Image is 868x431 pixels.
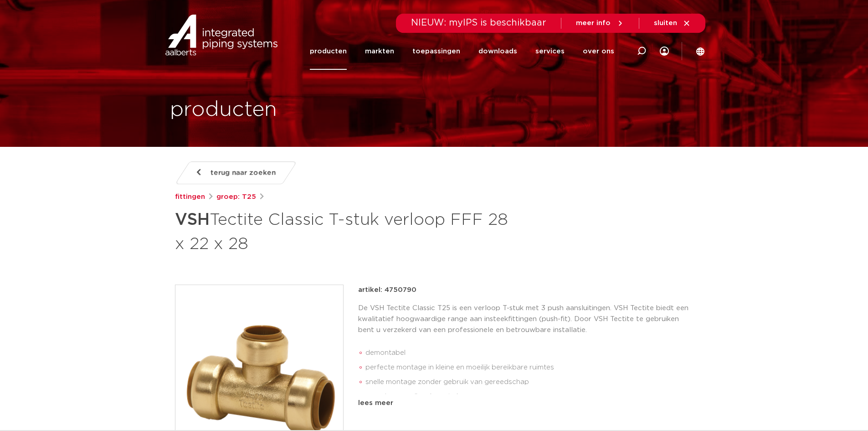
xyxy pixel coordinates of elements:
[310,33,614,70] nav: Menu
[175,212,210,228] strong: VSH
[358,398,693,409] div: lees meer
[365,346,693,360] li: demontabel
[216,192,256,203] a: groep: T25
[365,389,693,404] li: voorzien van alle relevante keuren
[175,206,517,255] h1: Tectite Classic T-stuk verloop FFF 28 x 22 x 28
[358,285,416,296] p: artikel: 4750790
[478,33,517,70] a: downloads
[310,33,347,70] a: producten
[175,192,205,203] a: fittingen
[358,303,693,336] p: De VSH Tectite Classic T25 is een verloop T-stuk met 3 push aansluitingen. VSH Tectite biedt een ...
[576,19,624,27] a: meer info
[411,18,546,27] span: NIEUW: myIPS is beschikbaar
[654,20,677,26] span: sluiten
[175,161,297,184] a: terug naar zoeken
[535,33,565,70] a: services
[365,360,693,375] li: perfecte montage in kleine en moeilijk bereikbare ruimtes
[365,33,394,70] a: markten
[412,33,460,70] a: toepassingen
[576,20,611,26] span: meer info
[654,19,691,27] a: sluiten
[660,33,669,70] div: my IPS
[170,95,277,125] h1: producten
[365,375,693,389] li: snelle montage zonder gebruik van gereedschap
[583,33,614,70] a: over ons
[211,166,276,180] span: terug naar zoeken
